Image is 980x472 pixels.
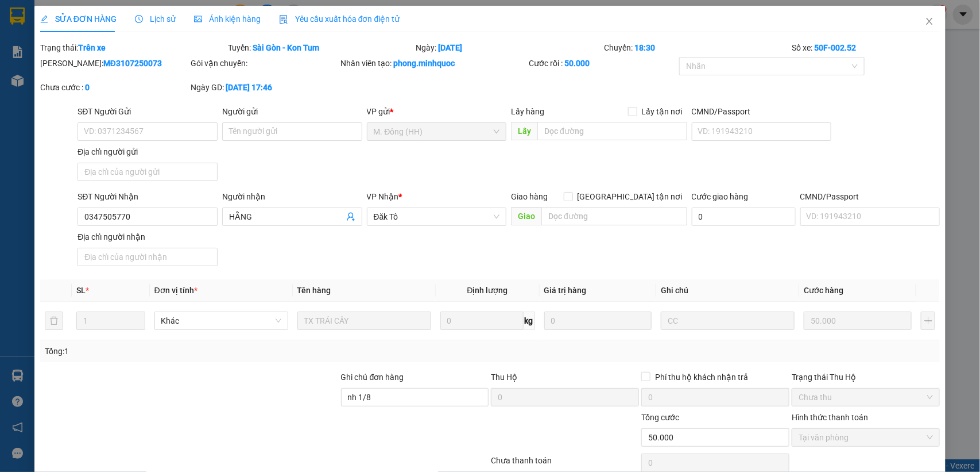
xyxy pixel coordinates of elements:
[154,286,197,295] span: Đơn vị tính
[297,312,431,330] input: VD: Bàn, Ghế
[45,312,63,330] button: delete
[222,105,362,118] div: Người gửi
[804,312,912,330] input: 0
[603,41,791,54] div: Chuyến:
[40,14,117,24] span: SỬA ĐƠN HÀNG
[367,105,507,118] div: VP gửi
[227,41,415,54] div: Tuyến:
[637,105,687,118] span: Lấy tận nơi
[799,429,933,446] span: Tại văn phòng
[40,15,48,23] span: edit
[511,207,541,225] span: Giao
[641,413,679,422] span: Tổng cước
[564,59,590,68] b: 50.000
[439,43,463,52] b: [DATE]
[78,105,218,118] div: SĐT Người Gửi
[692,192,749,201] label: Cước giao hàng
[467,286,508,295] span: Định lượng
[85,83,90,92] b: 0
[279,15,288,24] img: icon
[341,388,489,406] input: Ghi chú đơn hàng
[78,248,218,266] input: Địa chỉ của người nhận
[374,208,500,225] span: Đăk Tô
[799,389,933,406] span: Chưa thu
[341,57,526,70] div: Nhân viên tạo:
[78,43,106,52] b: Trên xe
[656,279,799,302] th: Ghi chú
[45,345,379,358] div: Tổng: 1
[650,371,753,383] span: Phí thu hộ khách nhận trả
[791,41,941,54] div: Số xe:
[40,81,188,94] div: Chưa cước :
[511,192,548,201] span: Giao hàng
[135,15,143,23] span: clock-circle
[191,57,339,70] div: Gói vận chuyển:
[76,286,86,295] span: SL
[491,373,517,382] span: Thu Hộ
[78,163,218,181] input: Địa chỉ của người gửi
[103,59,162,68] b: MĐ3107250073
[297,286,331,295] span: Tên hàng
[78,190,218,203] div: SĐT Người Nhận
[804,286,843,295] span: Cước hàng
[194,14,261,24] span: Ảnh kiện hàng
[253,43,319,52] b: Sài Gòn - Kon Tum
[394,59,455,68] b: phong.minhquoc
[161,312,281,329] span: Khác
[544,286,587,295] span: Giá trị hàng
[39,41,227,54] div: Trạng thái:
[792,371,940,383] div: Trạng thái Thu Hộ
[135,14,176,24] span: Lịch sử
[800,190,940,203] div: CMND/Passport
[573,190,687,203] span: [GEOGRAPHIC_DATA] tận nơi
[921,312,935,330] button: plus
[78,231,218,243] div: Địa chỉ người nhận
[511,107,544,116] span: Lấy hàng
[346,212,355,221] span: user-add
[78,145,218,158] div: Địa chỉ người gửi
[529,57,677,70] div: Cước rồi :
[537,122,687,140] input: Dọc đường
[544,312,652,330] input: 0
[415,41,603,54] div: Ngày:
[661,312,795,330] input: Ghi Chú
[634,43,655,52] b: 18:30
[925,17,934,26] span: close
[913,6,946,38] button: Close
[194,15,202,23] span: picture
[692,105,832,118] div: CMND/Passport
[226,83,272,92] b: [DATE] 17:46
[367,192,399,201] span: VP Nhận
[541,207,687,225] input: Dọc đường
[792,413,868,422] label: Hình thức thanh toán
[692,208,796,226] input: Cước giao hàng
[341,373,404,382] label: Ghi chú đơn hàng
[524,312,535,330] span: kg
[191,81,339,94] div: Ngày GD:
[279,14,400,24] span: Yêu cầu xuất hóa đơn điện tử
[40,57,188,70] div: [PERSON_NAME]:
[222,190,362,203] div: Người nhận
[374,123,500,140] span: M. Đông (HH)
[511,122,537,140] span: Lấy
[814,43,856,52] b: 50F-002.52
